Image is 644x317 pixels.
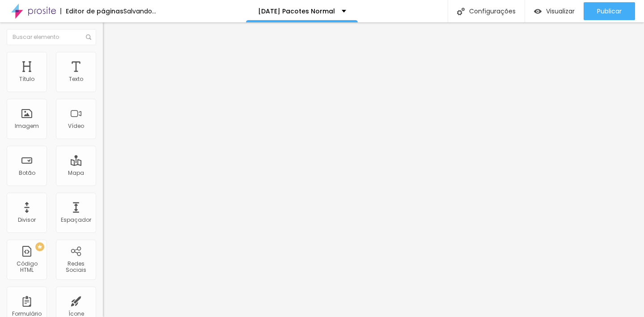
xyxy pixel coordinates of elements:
button: Publicar [584,2,635,20]
input: Buscar elemento [7,29,96,45]
div: Redes Sociais [58,261,93,274]
div: Formulário [12,311,42,317]
div: Imagem [15,123,39,129]
img: Icone [86,34,91,40]
div: Espaçador [61,217,91,223]
img: view-1.svg [534,8,542,15]
div: Mapa [68,170,84,176]
span: Visualizar [546,8,575,15]
div: Botão [19,170,35,176]
div: Texto [69,76,83,82]
div: Título [19,76,34,82]
div: Ícone [68,311,84,317]
div: Divisor [18,217,36,223]
div: Vídeo [68,123,84,129]
div: Salvando... [123,8,156,14]
p: [DATE] Pacotes Normal [258,8,335,14]
div: Código HTML [9,261,44,274]
span: Publicar [597,8,622,15]
div: Editor de páginas [60,8,123,14]
img: Icone [457,8,465,15]
button: Visualizar [525,2,584,20]
iframe: Editor [103,22,644,317]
